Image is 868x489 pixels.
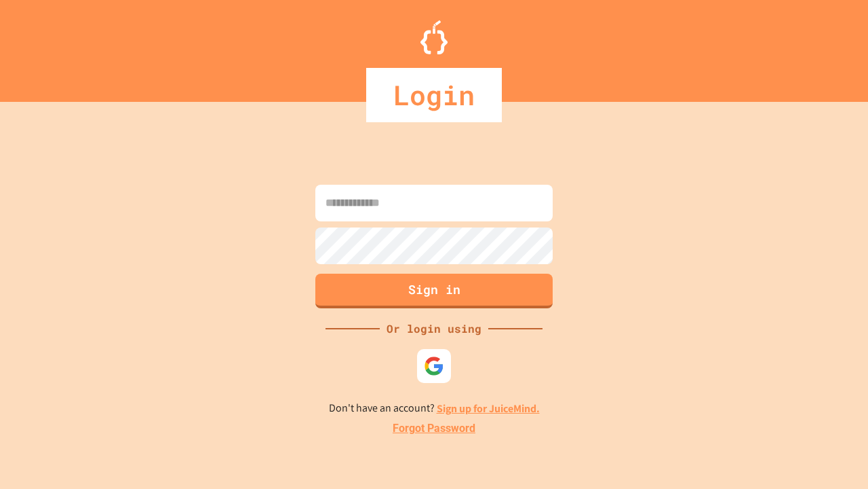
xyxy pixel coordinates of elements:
[366,68,502,122] div: Login
[393,420,475,437] a: Forgot Password
[315,274,553,308] button: Sign in
[424,356,444,376] img: google-icon.svg
[420,20,448,54] img: Logo.svg
[380,321,488,337] div: Or login using
[437,401,540,416] a: Sign up for JuiceMind.
[329,400,540,417] p: Don't have an account?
